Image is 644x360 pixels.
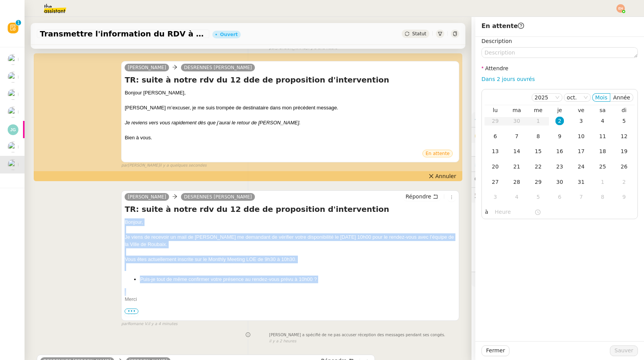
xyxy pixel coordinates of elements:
span: ••• [125,309,138,314]
div: 8 [598,193,607,201]
div: 23 [555,162,564,171]
span: [PERSON_NAME] a spécifié de ne pas accuser réception des messages pendant ses congés. [269,332,445,339]
span: En attente [481,22,524,30]
th: dim. [613,107,635,114]
div: 30 [555,178,564,186]
span: 🔐 [475,130,524,139]
td: 08/10/2025 [527,129,549,144]
div: 🔐Données client [472,127,644,142]
div: 10 [577,132,585,140]
td: 04/10/2025 [592,114,613,129]
div: Ouvert [220,32,238,37]
div: 1 [598,178,607,186]
div: 9 [620,193,628,201]
td: 16/10/2025 [549,144,570,159]
span: Transmettre l'information du RDV à [PERSON_NAME] [40,30,206,38]
h4: TR: suite à notre rdv du 12 dde de proposition d'intervention [125,204,456,215]
th: ven. [570,107,592,114]
div: ⏲️Tâches 10:46 [472,157,644,172]
td: 17/10/2025 [570,144,592,159]
td: 20/10/2025 [485,159,506,175]
span: Répondre [406,193,431,200]
th: sam. [592,107,613,114]
span: à [485,208,488,216]
span: ⚙️ [475,115,514,124]
button: Annuler [426,172,459,180]
div: 4 [513,193,521,201]
div: 7 [577,193,585,201]
div: 24 [577,162,585,171]
td: 27/10/2025 [485,175,506,190]
td: 09/11/2025 [613,190,635,205]
img: users%2FtFhOaBya8rNVU5KG7br7ns1BCvi2%2Favatar%2Faa8c47da-ee6c-4101-9e7d-730f2e64f978 [8,72,18,83]
div: 31 [577,178,585,186]
span: 🧴 [475,276,498,282]
span: Année [613,94,630,101]
td: 05/10/2025 [613,114,635,129]
div: 16 [555,147,564,155]
img: users%2FtFhOaBya8rNVU5KG7br7ns1BCvi2%2Favatar%2Faa8c47da-ee6c-4101-9e7d-730f2e64f978 [8,159,18,170]
div: 19 [620,147,628,155]
li: Puis-je tout de même confirmer votre présence au rendez-vous prévu à 10h00 ? [140,276,456,283]
div: 4 [598,117,607,125]
div: 18 [598,147,607,155]
th: mar. [506,107,527,114]
div: 29 [534,178,542,186]
div: 5 [620,117,628,125]
div: ⚙️Procédures [472,112,644,127]
div: 21 [513,162,521,171]
div: 20 [491,162,499,171]
div: 6 [555,193,564,201]
td: 06/10/2025 [485,129,506,144]
div: Je viens de recevoir un mail de [PERSON_NAME] me demandant de vérifier votre disponibilité le [DA... [125,233,456,248]
span: Mois [595,94,608,101]
img: users%2F0v3yA2ZOZBYwPN7V38GNVTYjOQj1%2Favatar%2Fa58eb41e-cbb7-4128-9131-87038ae72dcb [8,54,18,65]
td: 15/10/2025 [527,144,549,159]
img: users%2FtFhOaBya8rNVU5KG7br7ns1BCvi2%2Favatar%2Faa8c47da-ee6c-4101-9e7d-730f2e64f978 [8,89,18,100]
th: lun. [485,107,506,114]
small: [PERSON_NAME] [269,45,337,51]
div: Bien à vous. [125,134,456,142]
div: [PERSON_NAME] m’excuser, je me suis trompée de destinataire dans mon précédent message. [125,104,456,112]
span: il y a 4 minutes [148,321,177,327]
img: svg [616,4,625,13]
a: Dans 2 jours ouvrés [481,76,535,82]
div: 2 [620,178,628,186]
td: 06/11/2025 [549,190,570,205]
div: 🕵️Autres demandes en cours 13 [472,188,644,203]
td: 31/10/2025 [570,175,592,190]
button: Fermer [481,345,509,356]
span: Statut [412,31,426,36]
div: Merci [125,296,456,303]
td: 25/10/2025 [592,159,613,175]
span: Fermer [486,346,505,355]
td: 22/10/2025 [527,159,549,175]
div: 26 [620,162,628,171]
div: 💬Commentaires [472,172,644,187]
div: 27 [491,178,499,186]
td: 18/10/2025 [592,144,613,159]
div: 7 [513,132,521,140]
div: 3 [491,193,499,201]
td: 21/10/2025 [506,159,527,175]
td: 09/10/2025 [549,129,570,144]
span: par [121,321,128,327]
td: 04/11/2025 [506,190,527,205]
a: [PERSON_NAME] [125,64,169,71]
div: 14 [513,147,521,155]
button: Sauver [610,345,638,356]
div: 🧴Autres [472,272,644,287]
span: Annuler [435,172,456,180]
span: 🕵️ [475,192,573,198]
td: 03/10/2025 [570,114,592,129]
td: 05/11/2025 [527,190,549,205]
label: ••• [125,312,138,317]
nz-select-item: oct. [567,94,588,101]
div: Bonjour, [125,218,456,226]
div: 5 [534,193,542,201]
td: 07/10/2025 [506,129,527,144]
td: 02/11/2025 [613,175,635,190]
div: 8 [534,132,542,140]
td: 24/10/2025 [570,159,592,175]
td: 28/10/2025 [506,175,527,190]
